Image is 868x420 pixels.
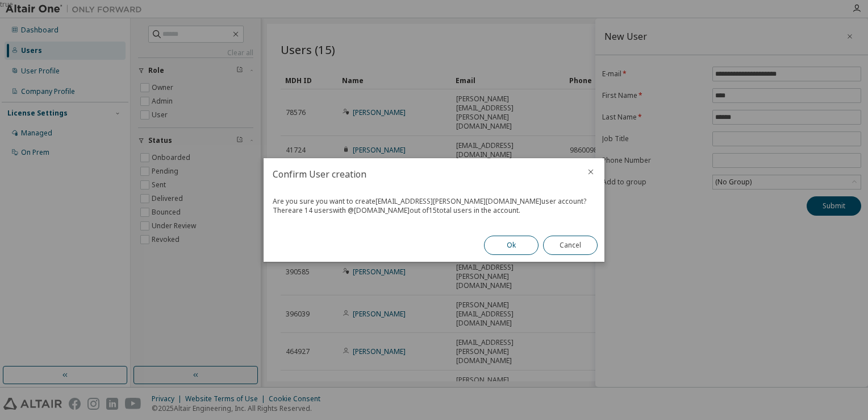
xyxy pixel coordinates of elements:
button: Cancel [543,236,598,255]
div: There are 14 users with @ [DOMAIN_NAME] out of 15 total users in the account. [273,206,595,215]
button: close [586,167,595,176]
button: Ok [484,236,539,255]
h2: Confirm User creation [264,158,577,190]
div: Are you sure you want to create [EMAIL_ADDRESS][PERSON_NAME][DOMAIN_NAME] user account? [273,197,595,206]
